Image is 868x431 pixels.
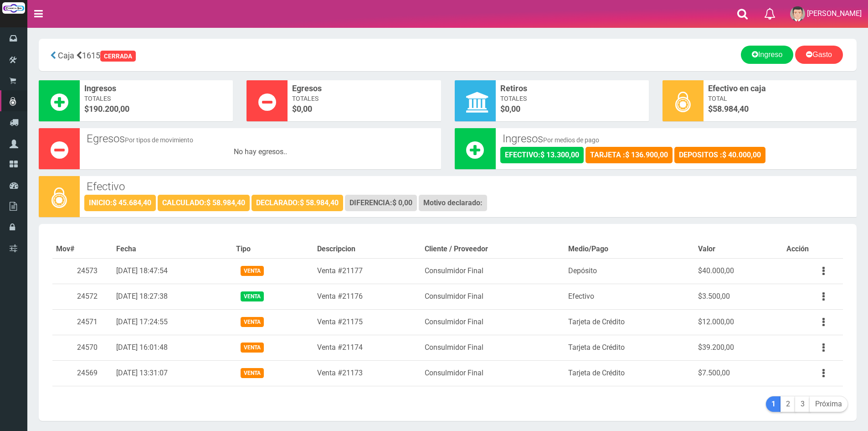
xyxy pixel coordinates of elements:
span: Ingresos [84,83,228,94]
th: Descripcion [313,240,421,258]
span: Venta [241,343,264,352]
span: Venta [241,266,264,275]
div: DEPOSITOS : [674,147,765,163]
td: Venta #21173 [313,360,421,386]
a: 2 [781,396,796,412]
span: Totales [500,94,644,103]
td: $12.000,00 [694,309,782,335]
div: EFECTIVO: [500,147,584,163]
strong: $ 136.900,00 [625,151,668,159]
small: Por medios de pago [543,136,599,144]
strong: $ 58.984,40 [206,198,245,207]
td: Consulmidor Final [421,309,565,335]
td: [DATE] 16:01:48 [113,335,232,360]
td: [DATE] 13:31:07 [113,360,232,386]
span: $ [84,103,228,115]
td: 24573 [52,258,113,284]
a: Próxima [810,396,847,412]
td: Consulmidor Final [421,360,565,386]
span: 58.984,40 [713,104,749,114]
td: 24570 [52,335,113,360]
h3: Ingresos [503,133,850,145]
span: $ [500,103,644,115]
span: Totales [84,94,228,103]
div: CERRADA [100,51,136,62]
img: Logo grande [2,2,25,14]
font: 190.200,00 [89,104,129,114]
h3: Egresos [87,133,434,145]
div: Motivo declarado: [419,195,487,211]
font: 0,00 [297,104,312,114]
td: $39.200,00 [694,335,782,360]
a: 3 [795,396,810,412]
td: Venta #21174 [313,335,421,360]
td: [DATE] 18:47:54 [113,258,232,284]
td: Consulmidor Final [421,258,565,284]
td: Tarjeta de Crédito [565,335,694,360]
td: Consulmidor Final [421,284,565,309]
strong: $ 13.300,00 [540,151,579,159]
td: Venta #21177 [313,258,421,284]
span: Retiros [500,83,644,94]
span: Venta [241,291,264,301]
div: 1615 [46,46,313,64]
span: Venta [241,368,264,378]
strong: $ 45.684,40 [113,198,151,207]
span: Efectivo en caja [708,83,852,94]
td: Venta #21175 [313,309,421,335]
td: 24572 [52,284,113,309]
a: Gasto [795,46,843,64]
div: INICIO: [84,195,156,211]
td: $3.500,00 [694,284,782,309]
td: Tarjeta de Crédito [565,309,694,335]
span: Totales [292,94,436,103]
td: 24571 [52,309,113,335]
img: User Image [790,6,805,21]
div: TARJETA : [586,147,673,163]
strong: $ 0,00 [392,198,412,207]
td: Tarjeta de Crédito [565,360,694,386]
th: Cliente / Proveedor [421,240,565,258]
small: Por tipos de movimiento [125,136,193,144]
b: 1 [771,400,776,408]
span: $ [292,103,436,115]
span: Caja [58,51,74,60]
th: Acción [783,240,843,258]
td: [DATE] 17:24:55 [113,309,232,335]
div: CALCULADO: [158,195,250,211]
td: Depósito [565,258,694,284]
th: Fecha [113,240,232,258]
th: Mov# [52,240,113,258]
h3: Efectivo [87,181,850,192]
td: Venta #21176 [313,284,421,309]
td: Consulmidor Final [421,335,565,360]
th: Medio/Pago [565,240,694,258]
span: Egresos [292,83,436,94]
span: Total [708,94,852,103]
span: Venta [241,317,264,327]
span: [PERSON_NAME] [807,9,862,18]
td: $7.500,00 [694,360,782,386]
td: [DATE] 18:27:38 [113,284,232,309]
td: $40.000,00 [694,258,782,284]
th: Tipo [232,240,313,258]
strong: $ 40.000,00 [722,151,761,159]
span: $ [708,103,852,115]
div: No hay egresos.. [84,147,437,157]
th: Valor [694,240,782,258]
font: 0,00 [505,104,520,114]
td: 24569 [52,360,113,386]
div: DIFERENCIA: [345,195,417,211]
td: Efectivo [565,284,694,309]
a: Ingreso [741,46,793,64]
div: DECLARADO: [252,195,343,211]
strong: $ 58.984,40 [300,198,339,207]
